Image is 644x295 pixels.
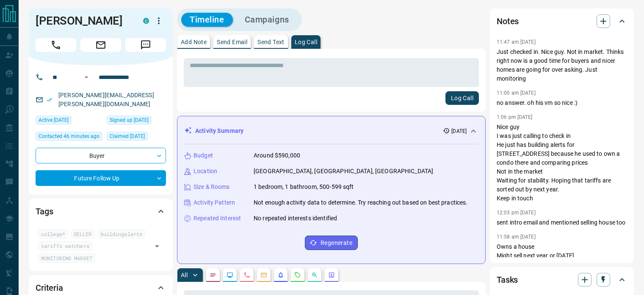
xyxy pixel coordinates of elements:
[110,132,145,140] span: Claimed [DATE]
[497,273,518,287] h2: Tasks
[36,148,166,163] div: Buyer
[143,18,149,24] div: condos.ca
[497,234,536,240] p: 11:58 am [DATE]
[36,132,102,143] div: Wed Oct 15 2025
[151,240,163,252] button: Open
[47,97,53,103] svg: Email Verified
[184,123,478,139] div: Activity Summary[DATE]
[81,72,91,82] button: Open
[497,11,627,31] div: Notes
[328,272,335,278] svg: Agent Actions
[210,272,216,278] svg: Notes
[193,214,241,223] p: Repeated Interest
[36,115,102,127] div: Sun Sep 21 2025
[254,167,433,176] p: [GEOGRAPHIC_DATA], [GEOGRAPHIC_DATA], [GEOGRAPHIC_DATA]
[227,272,233,278] svg: Lead Browsing Activity
[107,115,166,127] div: Tue Jan 03 2017
[80,38,121,52] span: Email
[181,272,188,278] p: All
[497,123,627,203] p: Nice guy I was just calling to check in He just has building alerts for [STREET_ADDRESS] because ...
[36,205,53,218] h2: Tags
[217,39,247,45] p: Send Email
[497,114,533,120] p: 1:06 pm [DATE]
[193,183,230,191] p: Size & Rooms
[243,272,250,278] svg: Calls
[295,39,317,45] p: Log Call
[193,151,213,160] p: Budget
[195,126,243,135] p: Activity Summary
[193,167,217,176] p: Location
[497,98,627,107] p: no answer. oh his vm so nice :)
[497,218,627,227] p: sent intro email and mentioned selling house too
[254,198,468,207] p: Not enough activity data to determine. Try reaching out based on best practices.
[36,38,76,52] span: Call
[110,116,149,124] span: Signed up [DATE]
[181,39,207,45] p: Add Note
[257,39,285,45] p: Send Text
[36,170,166,186] div: Future Follow Up
[36,201,166,222] div: Tags
[497,39,536,45] p: 11:47 am [DATE]
[193,198,235,207] p: Activity Pattern
[277,272,284,278] svg: Listing Alerts
[445,91,479,105] button: Log Call
[39,116,69,124] span: Active [DATE]
[305,236,358,250] button: Regenerate
[497,90,536,96] p: 11:00 am [DATE]
[451,127,467,135] p: [DATE]
[107,132,166,143] div: Mon Jul 07 2025
[294,272,301,278] svg: Requests
[311,272,318,278] svg: Opportunities
[260,272,267,278] svg: Emails
[254,214,337,223] p: No repeated interests identified
[254,151,300,160] p: Around $590,000
[236,13,298,27] button: Campaigns
[39,132,100,140] span: Contacted 46 minutes ago
[497,14,519,28] h2: Notes
[36,14,130,28] h1: [PERSON_NAME]
[497,48,627,83] p: Just checked in. Nice guy. Not in market. Thinks right now is a good time for buyers and nicer ho...
[181,13,233,27] button: Timeline
[36,281,63,295] h2: Criteria
[497,270,627,290] div: Tasks
[125,38,166,52] span: Message
[58,92,154,107] a: [PERSON_NAME][EMAIL_ADDRESS][PERSON_NAME][DOMAIN_NAME]
[254,183,354,191] p: 1 bedroom, 1 bathroom, 500-599 sqft
[497,210,536,216] p: 12:03 pm [DATE]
